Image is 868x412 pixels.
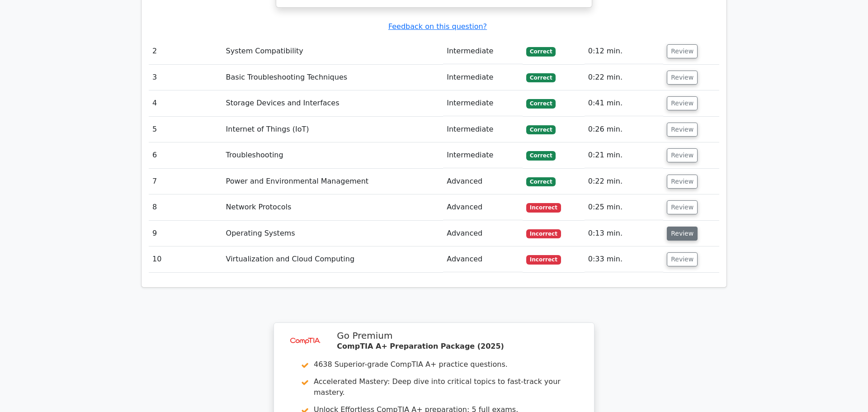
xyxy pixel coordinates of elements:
[149,142,222,168] td: 6
[222,246,443,272] td: Virtualization and Cloud Computing
[388,22,487,31] a: Feedback on this question?
[667,96,698,110] button: Review
[667,200,698,214] button: Review
[222,142,443,168] td: Troubleshooting
[149,221,222,246] td: 9
[585,194,663,220] td: 0:25 min.
[667,71,698,85] button: Review
[526,125,556,134] span: Correct
[149,194,222,220] td: 8
[149,65,222,90] td: 3
[585,65,663,90] td: 0:22 min.
[222,194,443,220] td: Network Protocols
[585,246,663,272] td: 0:33 min.
[585,142,663,168] td: 0:21 min.
[667,252,698,266] button: Review
[443,117,523,142] td: Intermediate
[149,246,222,272] td: 10
[526,177,556,186] span: Correct
[149,38,222,64] td: 2
[222,117,443,142] td: Internet of Things (IoT)
[585,221,663,246] td: 0:13 min.
[526,203,561,212] span: Incorrect
[667,227,698,241] button: Review
[149,117,222,142] td: 5
[667,148,698,162] button: Review
[443,65,523,90] td: Intermediate
[443,221,523,246] td: Advanced
[443,90,523,116] td: Intermediate
[222,221,443,246] td: Operating Systems
[222,38,443,64] td: System Compatibility
[443,194,523,220] td: Advanced
[526,73,556,82] span: Correct
[585,169,663,194] td: 0:22 min.
[585,90,663,116] td: 0:41 min.
[667,44,698,58] button: Review
[526,151,556,160] span: Correct
[585,117,663,142] td: 0:26 min.
[526,229,561,238] span: Incorrect
[526,255,561,264] span: Incorrect
[222,90,443,116] td: Storage Devices and Interfaces
[222,169,443,194] td: Power and Environmental Management
[443,142,523,168] td: Intermediate
[526,99,556,108] span: Correct
[443,38,523,64] td: Intermediate
[585,38,663,64] td: 0:12 min.
[443,246,523,272] td: Advanced
[667,123,698,137] button: Review
[149,169,222,194] td: 7
[222,65,443,90] td: Basic Troubleshooting Techniques
[526,47,556,56] span: Correct
[443,169,523,194] td: Advanced
[667,175,698,189] button: Review
[149,90,222,116] td: 4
